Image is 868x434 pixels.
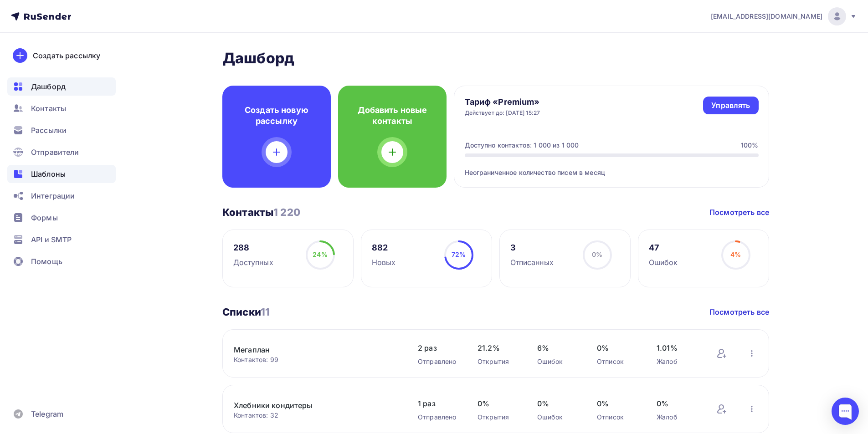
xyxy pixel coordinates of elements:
div: Ошибок [649,257,678,268]
div: 100% [741,141,759,150]
span: Шаблоны [31,168,66,179]
span: 1 раз [418,398,459,409]
div: Действует до: [DATE] 15:27 [465,109,540,117]
h4: Создать новую рассылку [237,105,316,127]
a: Посмотреть все [709,207,769,218]
div: Доступных [233,257,273,268]
h4: Добавить новые контакты [353,105,432,127]
div: Жалоб [657,413,698,422]
span: [EMAIL_ADDRESS][DOMAIN_NAME] [711,12,822,21]
span: Формы [31,212,58,223]
div: Открытия [478,413,519,422]
div: Доступно контактов: 1 000 из 1 000 [465,141,579,150]
div: Отписанных [510,257,554,268]
span: 4% [730,250,741,258]
a: Контакты [7,99,116,117]
a: Мегаплан [234,344,389,355]
span: Интеграции [31,190,75,201]
span: 0% [592,250,602,258]
span: Отправители [31,147,79,158]
span: 1.01% [657,342,698,353]
div: Контактов: 32 [234,411,400,420]
div: Неограниченное количество писем в месяц [465,157,759,177]
h4: Тариф «Premium» [465,97,540,107]
div: Ошибок [537,357,579,366]
div: Отписок [597,413,638,422]
div: 47 [649,242,678,253]
h2: Дашборд [222,49,769,67]
span: 24% [313,250,327,258]
span: Telegram [31,408,63,419]
div: Отписок [597,357,638,366]
div: Новых [372,257,396,268]
div: Открытия [478,357,519,366]
a: [EMAIL_ADDRESS][DOMAIN_NAME] [711,7,857,26]
div: Ошибок [537,413,579,422]
div: 3 [510,242,554,253]
div: Жалоб [657,357,698,366]
span: 1 220 [273,206,300,218]
a: Посмотреть все [709,306,769,317]
span: Контакты [31,103,66,114]
h3: Контакты [222,206,300,219]
a: Хлебники кондитеры [234,400,389,411]
div: Управлять [711,100,750,111]
div: Контактов: 99 [234,355,400,364]
h3: Списки [222,306,270,318]
a: Рассылки [7,121,116,139]
span: 2 раз [418,342,459,353]
a: Шаблоны [7,165,116,183]
span: Дашборд [31,81,66,92]
a: Формы [7,209,116,227]
span: 0% [478,398,519,409]
div: Отправлено [418,357,459,366]
span: Помощь [31,256,62,267]
span: 72% [452,250,466,258]
div: 288 [233,242,273,253]
span: 0% [597,398,638,409]
span: 0% [657,398,698,409]
span: 0% [597,342,638,353]
a: Дашборд [7,77,116,96]
span: Рассылки [31,125,67,136]
div: Отправлено [418,413,459,422]
span: API и SMTP [31,234,72,245]
span: 0% [537,398,579,409]
span: 6% [537,342,579,353]
span: 21.2% [478,342,519,353]
div: 882 [372,242,396,253]
a: Отправители [7,143,116,161]
span: 11 [261,306,270,318]
div: Создать рассылку [33,50,100,61]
